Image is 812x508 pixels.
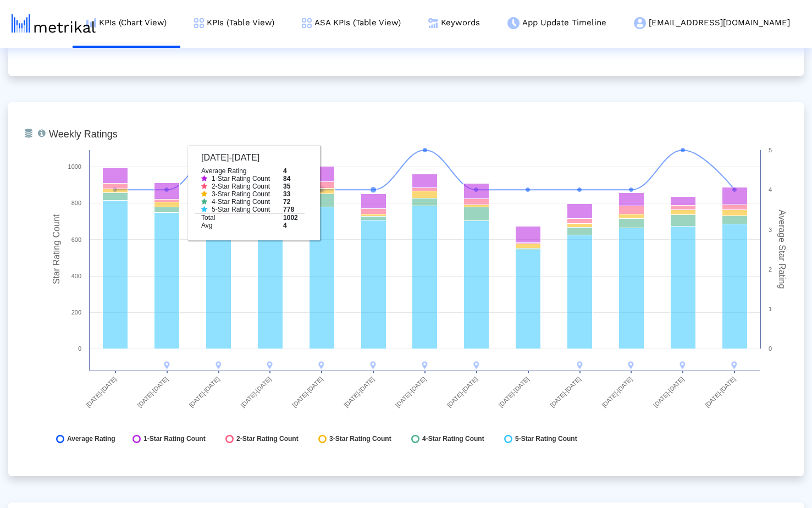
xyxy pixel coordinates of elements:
[85,376,118,408] text: [DATE]-[DATE]
[302,18,312,28] img: kpi-table-menu-icon.png
[49,129,118,140] tspan: Weekly Ratings
[68,163,81,170] text: 1000
[769,266,772,273] text: 2
[769,186,772,193] text: 4
[71,200,81,206] text: 800
[769,227,772,233] text: 3
[67,435,115,443] span: Average Rating
[394,376,427,408] text: [DATE]-[DATE]
[769,147,772,153] text: 5
[422,435,484,443] span: 4-Star Rating Count
[52,214,61,284] tspan: Star Rating Count
[291,376,324,408] text: [DATE]-[DATE]
[329,435,391,443] span: 3-Star Rating Count
[769,306,772,312] text: 1
[652,376,685,408] text: [DATE]-[DATE]
[446,376,479,408] text: [DATE]-[DATE]
[777,210,787,289] tspan: Average Star Rating
[704,376,737,408] text: [DATE]-[DATE]
[143,435,206,443] span: 1-Star Rating Count
[769,345,772,352] text: 0
[236,435,299,443] span: 2-Star Rating Count
[600,376,633,408] text: [DATE]-[DATE]
[78,345,81,352] text: 0
[188,376,221,408] text: [DATE]-[DATE]
[549,376,582,408] text: [DATE]-[DATE]
[71,236,81,243] text: 600
[428,18,438,28] img: keywords.png
[194,18,204,28] img: kpi-table-menu-icon.png
[239,376,272,408] text: [DATE]-[DATE]
[343,376,375,408] text: [DATE]-[DATE]
[634,17,646,29] img: my-account-menu-icon.png
[71,273,81,279] text: 400
[136,376,169,408] text: [DATE]-[DATE]
[12,14,96,33] img: metrical-logo-light.png
[71,309,81,316] text: 200
[515,435,577,443] span: 5-Star Rating Count
[498,376,531,408] text: [DATE]-[DATE]
[507,17,520,29] img: app-update-menu-icon.png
